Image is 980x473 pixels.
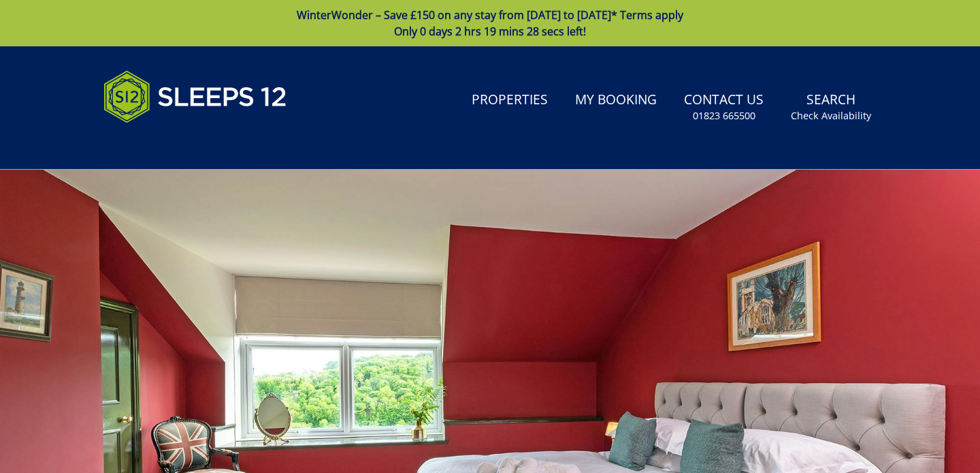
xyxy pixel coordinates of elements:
[103,63,287,131] img: Sleeps 12
[693,109,755,123] small: 01823 665500
[791,109,871,123] small: Check Availability
[394,24,586,39] span: Only 0 days 2 hrs 19 mins 28 secs left!
[570,85,662,116] a: My Booking
[785,85,877,129] a: SearchCheck Availability
[679,85,769,129] a: Contact Us01823 665500
[466,85,553,116] a: Properties
[97,139,240,151] iframe: Customer reviews powered by Trustpilot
